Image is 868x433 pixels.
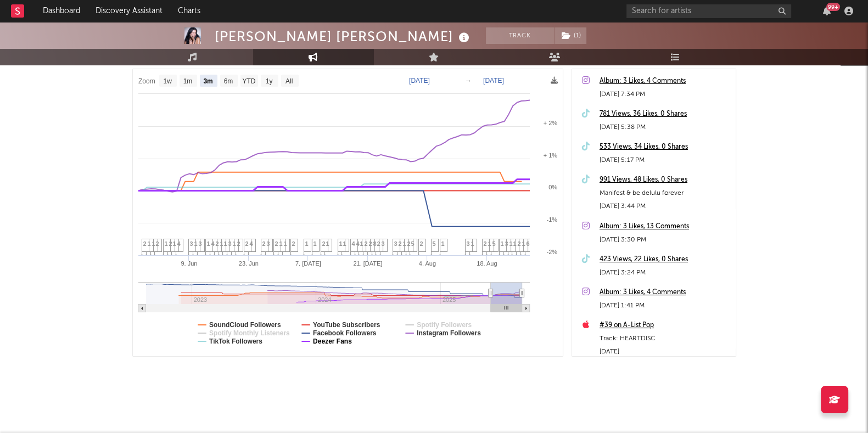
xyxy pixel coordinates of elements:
button: 99+ [823,7,831,15]
span: 1 [326,240,329,247]
span: 2 [237,240,240,247]
span: 4 [250,240,253,247]
text: [DATE] [483,77,504,85]
text: 1y [265,77,272,85]
text: Zoom [138,77,155,85]
text: 6m [223,77,233,85]
span: 1 [488,240,491,247]
a: 991 Views, 48 Likes, 0 Shares [600,173,730,187]
button: Track [486,27,555,44]
span: 1 [220,240,223,247]
span: 4 [177,240,181,247]
text: 1w [163,77,172,85]
span: 1 [522,240,525,247]
text: Spotify Followers [417,321,472,329]
span: 1 [152,240,155,247]
div: Track: HEARTDISC [600,332,730,345]
span: 3 [228,240,232,247]
span: ( 1 ) [555,27,587,44]
div: Manifest & be delulu forever [600,187,730,200]
text: 18. Aug [477,260,497,267]
text: 7. [DATE] [295,260,321,267]
div: [PERSON_NAME] [PERSON_NAME] [215,27,472,46]
input: Search for artists [626,4,791,18]
span: 1 [360,240,363,247]
span: 1 [343,240,346,247]
button: (1) [555,27,586,44]
span: 1 [224,240,227,247]
a: #39 on A-List Pop [600,319,730,332]
text: Spotify Monthly Listeners [209,329,290,337]
span: 3 [190,240,193,247]
span: 2 [407,240,411,247]
text: TikTok Followers [209,338,262,345]
a: Album: 3 Likes, 4 Comments [600,75,730,88]
span: 1 [279,240,283,247]
span: 1 [501,240,504,247]
span: 1 [233,240,236,247]
span: 1 [207,240,210,247]
span: 2 [377,240,380,247]
span: 1 [471,240,474,247]
span: 2 [169,240,172,247]
span: 2 [420,240,423,247]
span: 3 [467,240,470,247]
text: YouTube Subscribers [313,321,380,329]
span: 3 [394,240,397,247]
a: Album: 3 Likes, 13 Comments [600,220,730,233]
span: 2 [216,240,219,247]
text: All [285,77,292,85]
text: Facebook Followers [313,329,377,337]
span: 2 [365,240,368,247]
a: 781 Views, 36 Likes, 0 Shares [600,108,730,121]
span: 1 [339,240,343,247]
span: 4 [211,240,215,247]
text: SoundCloud Followers [209,321,281,329]
div: Album: 3 Likes, 4 Comments [600,286,730,299]
span: 5 [433,240,436,247]
span: 2 [399,240,402,247]
div: [DATE] 1:41 PM [600,299,730,312]
text: 23. Jun [238,260,258,267]
div: [DATE] 3:44 PM [600,200,730,213]
span: 3 [382,240,385,247]
span: 2 [292,240,295,247]
text: Deezer Fans [313,338,352,345]
text: + 1% [543,152,557,159]
text: -2% [546,249,557,255]
span: 2 [156,240,159,247]
span: 1 [194,240,198,247]
a: 423 Views, 22 Likes, 0 Shares [600,253,730,266]
text: 21. [DATE] [353,260,382,267]
text: + 2% [543,120,557,126]
span: 2 [322,240,326,247]
text: [DATE] [409,77,430,85]
div: [DATE] 5:17 PM [600,154,730,167]
span: 5 [492,240,496,247]
a: 533 Views, 34 Likes, 0 Shares [600,140,730,154]
text: 4. Aug [418,260,435,267]
text: YTD [242,77,255,85]
span: 1 [284,240,287,247]
div: 99 + [826,3,840,11]
text: Instagram Followers [417,329,481,337]
span: 1 [441,240,445,247]
div: [DATE] 7:34 PM [600,88,730,101]
span: 2 [369,240,372,247]
span: 1 [509,240,513,247]
text: -1% [546,216,557,223]
text: 1m [183,77,192,85]
text: 9. Jun [181,260,197,267]
text: 0% [548,184,557,190]
span: 3 [199,240,202,247]
span: 4 [352,240,355,247]
span: 1 [313,240,317,247]
span: 2 [143,240,147,247]
span: 5 [411,240,415,247]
